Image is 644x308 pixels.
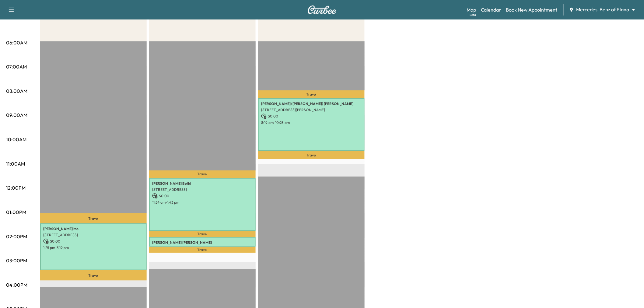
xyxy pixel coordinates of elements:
[40,270,147,281] p: Travel
[152,246,253,251] p: [STREET_ADDRESS]
[152,181,253,186] p: [PERSON_NAME] Bethi
[152,193,253,199] p: $ 0.00
[149,247,256,253] p: Travel
[152,240,253,245] p: [PERSON_NAME] [PERSON_NAME]
[261,120,362,125] p: 8:19 am - 10:28 am
[6,184,26,191] p: 12:00PM
[506,6,558,13] a: Book New Appointment
[6,111,27,119] p: 09:00AM
[6,160,25,167] p: 11:00AM
[6,208,26,216] p: 01:00PM
[149,170,256,178] p: Travel
[43,245,144,250] p: 1:25 pm - 3:19 pm
[6,233,27,240] p: 02:00PM
[6,136,26,143] p: 10:00AM
[152,200,253,205] p: 11:34 am - 1:43 pm
[258,90,365,98] p: Travel
[40,213,147,224] p: Travel
[470,12,476,17] div: Beta
[307,5,337,14] img: Curbee Logo
[261,114,362,119] p: $ 0.00
[481,6,501,13] a: Calendar
[6,87,27,95] p: 08:00AM
[6,63,27,70] p: 07:00AM
[43,233,144,237] p: [STREET_ADDRESS]
[258,151,365,159] p: Travel
[43,226,144,231] p: [PERSON_NAME] Mo
[261,101,362,106] p: [PERSON_NAME] ([PERSON_NAME]) [PERSON_NAME]
[261,107,362,112] p: [STREET_ADDRESS][PERSON_NAME]
[6,257,27,264] p: 03:00PM
[6,39,27,46] p: 06:00AM
[467,6,476,13] a: MapBeta
[152,187,253,192] p: [STREET_ADDRESS]
[43,239,144,244] p: $ 0.00
[576,6,629,13] span: Mercedes-Benz of Plano
[149,231,256,237] p: Travel
[6,281,27,289] p: 04:00PM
